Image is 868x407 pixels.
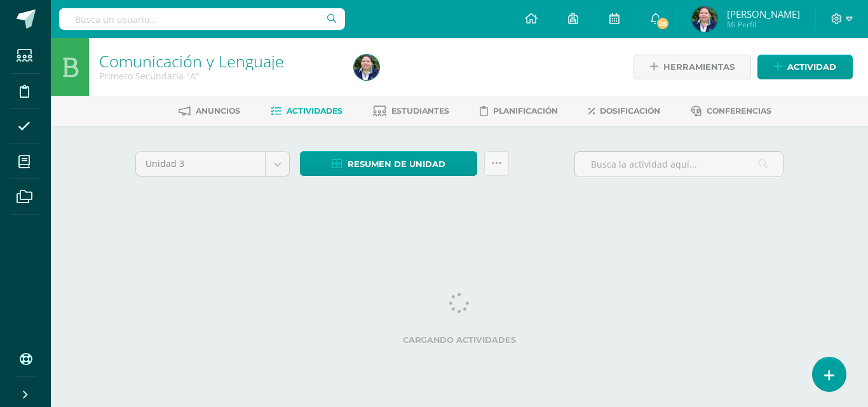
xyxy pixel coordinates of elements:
[391,106,449,116] span: Estudiantes
[787,55,836,79] span: Actividad
[707,106,771,116] span: Conferencias
[663,55,735,79] span: Herramientas
[493,106,558,116] span: Planificación
[600,106,660,116] span: Dosificación
[757,55,853,79] a: Actividad
[656,17,670,30] span: 26
[354,55,379,80] img: a96fe352e1c998628a4a62c8d264cdd5.png
[136,152,289,176] a: Unidad 3
[99,52,339,70] h1: Comunicación y Lenguaje
[99,50,284,72] a: Comunicación y Lenguaje
[271,101,342,121] a: Actividades
[575,152,783,177] input: Busca la actividad aquí...
[146,152,255,176] span: Unidad 3
[727,8,800,20] span: [PERSON_NAME]
[588,101,660,121] a: Dosificación
[179,101,240,121] a: Anuncios
[196,106,240,116] span: Anuncios
[287,106,342,116] span: Actividades
[135,335,783,345] label: Cargando actividades
[480,101,558,121] a: Planificación
[692,6,717,32] img: a96fe352e1c998628a4a62c8d264cdd5.png
[300,151,477,176] a: Resumen de unidad
[727,19,800,30] span: Mi Perfil
[691,101,771,121] a: Conferencias
[634,55,751,79] a: Herramientas
[348,152,445,176] span: Resumen de unidad
[99,70,339,82] div: Primero Secundaria 'A'
[373,101,449,121] a: Estudiantes
[59,8,345,30] input: Busca un usuario...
